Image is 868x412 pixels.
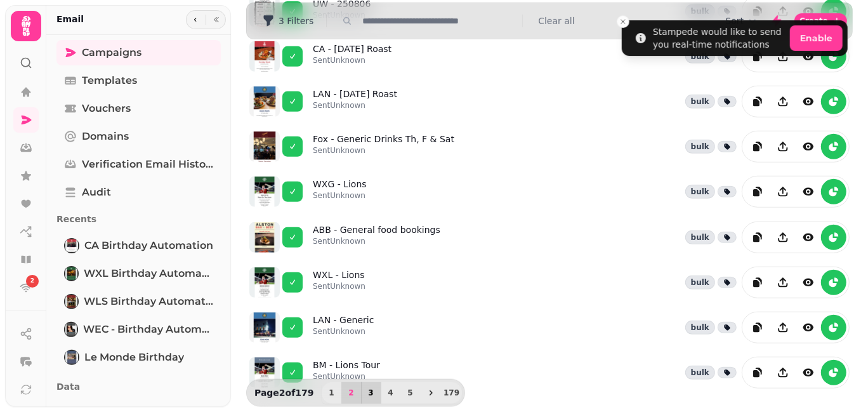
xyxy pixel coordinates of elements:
[685,140,715,154] div: bulk
[685,50,715,63] div: bulk
[400,382,421,404] button: 5
[249,312,280,343] img: aHR0cHM6Ly9zdGFtcGVkZS1zZXJ2aWNlLXByb2QtdGVtcGxhdGUtcHJldmlld3MuczMuZXUtd2VzdC0xLmFtYXpvbmF3cy5jb...
[249,41,280,72] img: aHR0cHM6Ly9zdGFtcGVkZS1zZXJ2aWNlLXByb2QtdGVtcGxhdGUtcHJldmlld3MuczMuZXUtd2VzdC0xLmFtYXpvbmF3cy5jb...
[56,40,221,65] a: Campaigns
[313,281,365,291] p: Sent Unknown
[249,131,280,162] img: aHR0cHM6Ly9zdGFtcGVkZS1zZXJ2aWNlLXByb2QtdGVtcGxhdGUtcHJldmlld3MuczMuZXUtd2VzdC0xLmFtYXpvbmF3cy5jb...
[745,134,770,159] button: duplicate
[685,321,715,335] div: bulk
[313,55,391,65] p: Sent Unknown
[745,315,770,340] button: duplicate
[821,89,846,114] button: reports
[313,371,380,382] p: Sent Unknown
[56,375,221,398] p: Data
[821,44,846,69] button: reports
[770,315,796,340] button: Share campaign preview
[84,266,213,281] span: WXL Birthday Automation
[56,152,221,177] a: Verification email history
[82,157,213,172] span: Verification email history
[56,13,84,25] h2: Email
[405,389,416,397] span: 5
[313,178,367,206] a: WXG - LionsSentUnknown
[249,86,280,117] img: aHR0cHM6Ly9zdGFtcGVkZS1zZXJ2aWNlLXByb2QtdGVtcGxhdGUtcHJldmlld3MuczMuZXUtd2VzdC0xLmFtYXpvbmF3cy5jb...
[386,389,396,397] span: 4
[745,360,770,385] button: duplicate
[770,89,796,114] button: Share campaign preview
[83,322,213,337] span: WEC - Birthday Automation
[84,238,213,253] span: CA Birthday Automation
[770,179,796,204] button: Share campaign preview
[745,89,770,114] button: duplicate
[249,176,280,207] img: aHR0cHM6Ly9zdGFtcGVkZS1zZXJ2aWNlLXByb2QtdGVtcGxhdGUtcHJldmlld3MuczMuZXUtd2VzdC0xLmFtYXpvbmF3cy5jb...
[327,389,337,397] span: 1
[313,269,365,296] a: WXL - LionsSentUnknown
[745,44,770,69] button: duplicate
[745,225,770,250] button: duplicate
[56,345,221,370] a: Le Monde BirthdayLe Monde Birthday
[685,230,715,244] div: bulk
[745,179,770,204] button: duplicate
[313,100,397,110] p: Sent Unknown
[821,315,846,340] button: reports
[249,222,280,253] img: aHR0cHM6Ly9zdGFtcGVkZS1zZXJ2aWNlLXByb2QtdGVtcGxhdGUtcHJldmlld3MuczMuZXUtd2VzdC0xLmFtYXpvbmF3cy5jb...
[322,382,342,404] button: 1
[313,133,454,161] a: Fox - Generic Drinks Th, F & SatSentUnknown
[65,239,78,252] img: CA Birthday Automation
[249,387,319,399] p: Page 2 of 179
[82,101,131,116] span: Vouchers
[420,382,442,404] button: next
[56,96,221,121] a: Vouchers
[447,389,457,397] span: 179
[770,360,796,385] button: Share campaign preview
[56,317,221,342] a: WEC - Birthday AutomationWEC - Birthday Automation
[313,145,454,156] p: Sent Unknown
[30,277,34,286] span: 2
[56,233,221,258] a: CA Birthday AutomationCA Birthday Automation
[821,179,846,204] button: reports
[82,73,137,88] span: Templates
[821,134,846,159] button: reports
[56,180,221,205] a: Audit
[617,15,629,28] button: Close toast
[770,225,796,250] button: Share campaign preview
[65,267,77,280] img: WXL Birthday Automation
[361,382,381,404] button: 3
[56,68,221,93] a: Templates
[56,208,221,230] p: Recents
[249,267,280,298] img: aHR0cHM6Ly9zdGFtcGVkZS1zZXJ2aWNlLXByb2QtdGVtcGxhdGUtcHJldmlld3MuczMuZXUtd2VzdC0xLmFtYXpvbmF3cy5jb...
[56,261,221,286] a: WXL Birthday AutomationWXL Birthday Automation
[313,359,380,387] a: BM - Lions TourSentUnknown
[770,270,796,295] button: Share campaign preview
[796,270,821,295] button: view
[313,326,374,336] p: Sent Unknown
[313,190,367,201] p: Sent Unknown
[653,25,785,51] div: Stampede would like to send you real-time notifications
[796,44,821,69] button: view
[442,382,462,404] button: 179
[770,44,796,69] button: Share campaign preview
[65,351,78,364] img: Le Monde Birthday
[745,270,770,295] button: duplicate
[685,276,715,289] div: bulk
[821,360,846,385] button: reports
[56,124,221,149] a: Domains
[84,350,184,365] span: Le Monde Birthday
[65,323,77,336] img: WEC - Birthday Automation
[821,270,846,295] button: reports
[313,314,374,342] a: LAN - GenericSentUnknown
[249,357,280,388] img: aHR0cHM6Ly9zdGFtcGVkZS1zZXJ2aWNlLXByb2QtdGVtcGxhdGUtcHJldmlld3MuczMuZXUtd2VzdC0xLmFtYXpvbmF3cy5jb...
[790,25,843,51] button: Enable
[796,89,821,114] button: view
[313,43,391,70] a: CA - [DATE] RoastSentUnknown
[685,95,715,109] div: bulk
[279,17,313,25] span: 3 Filters
[366,389,376,397] span: 3
[346,389,357,397] span: 2
[313,236,440,246] p: Sent Unknown
[13,275,39,300] a: 2
[65,295,77,308] img: WLS Birthday Automation
[796,179,821,204] button: view
[821,225,846,250] button: reports
[322,382,462,404] nav: Pagination
[252,11,324,31] button: 3 Filters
